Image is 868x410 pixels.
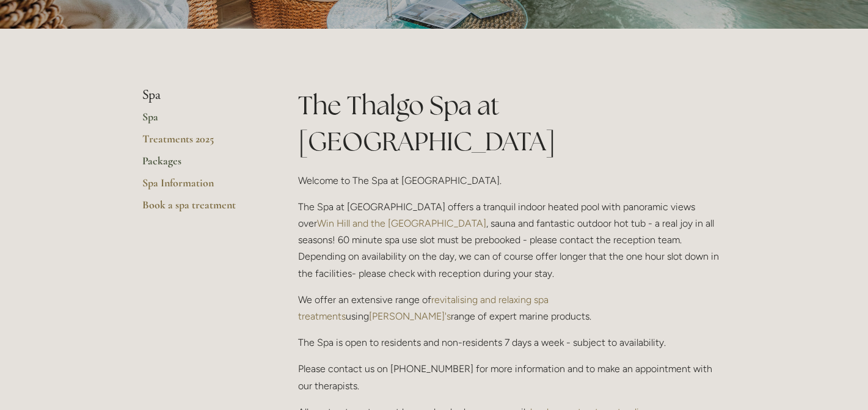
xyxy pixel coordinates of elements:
p: Please contact us on [PHONE_NUMBER] for more information and to make an appointment with our ther... [298,361,726,394]
h1: The Thalgo Spa at [GEOGRAPHIC_DATA] [298,87,726,159]
a: Spa Information [142,176,259,198]
a: Book a spa treatment [142,198,259,220]
a: Packages [142,154,259,176]
li: Spa [142,87,259,103]
p: We offer an extensive range of using range of expert marine products. [298,291,726,324]
p: The Spa is open to residents and non-residents 7 days a week - subject to availability. [298,334,726,351]
p: Welcome to The Spa at [GEOGRAPHIC_DATA]. [298,172,726,189]
a: [PERSON_NAME]'s [369,310,451,322]
p: The Spa at [GEOGRAPHIC_DATA] offers a tranquil indoor heated pool with panoramic views over , sau... [298,199,726,282]
a: Spa [142,110,259,132]
a: Win Hill and the [GEOGRAPHIC_DATA] [317,218,486,229]
a: Treatments 2025 [142,132,259,154]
